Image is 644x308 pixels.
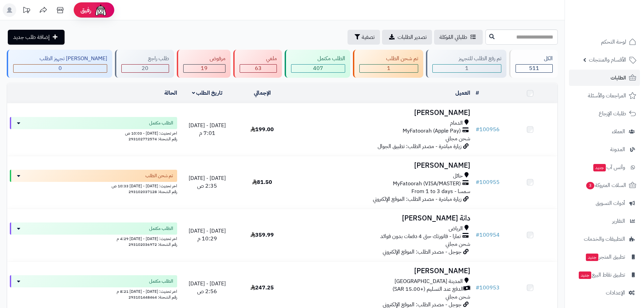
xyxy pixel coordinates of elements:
[14,65,107,72] div: 0
[395,278,463,285] span: المدينة [GEOGRAPHIC_DATA]
[476,284,479,292] span: #
[121,55,169,63] div: طلب راجع
[383,248,461,256] span: جوجل - مصدر الطلب: الموقع الإلكتروني
[606,288,625,298] span: الإعدادات
[362,33,375,41] span: تصفية
[398,33,427,41] span: تصدير الطلبات
[251,284,274,292] span: 247.25
[175,50,232,78] a: مرفوض 19
[446,293,470,301] span: شحن مجاني
[569,249,640,265] a: تطبيق المتجرجديد
[252,178,272,186] span: 81.50
[189,280,226,295] span: [DATE] - [DATE] 2:56 ص
[569,88,640,104] a: المراجعات والأسئلة
[192,89,223,97] a: تاريخ الطلب
[10,235,177,242] div: اخر تحديث: [DATE] - [DATE] 4:29 م
[433,65,501,72] div: 1
[128,189,177,195] span: رقم الشحنة: 293102037128
[232,50,283,78] a: ملغي 63
[94,3,108,17] img: ai-face.png
[392,285,463,293] span: الدفع عند التسليم (+15.00 SAR)
[10,182,177,189] div: اخر تحديث: [DATE] - [DATE] 10:33 ص
[291,65,345,72] div: 407
[164,89,177,97] a: الحالة
[80,6,91,14] span: رفيق
[10,287,177,294] div: اخر تحديث: [DATE] - [DATE] 8:21 م
[348,30,380,45] button: تصفية
[476,125,500,134] a: #100956
[122,65,168,72] div: 20
[453,172,463,180] span: حائل
[255,64,262,72] span: 63
[149,278,173,285] span: الطلب مكتمل
[446,240,470,248] span: شحن مجاني
[292,162,470,169] h3: [PERSON_NAME]
[589,55,626,65] span: الأقسام والمنتجات
[569,177,640,193] a: السلات المتروكة3
[476,284,500,292] a: #100953
[313,64,323,72] span: 407
[612,216,625,226] span: التقارير
[569,231,640,247] a: التطبيقات والخدمات
[128,136,177,142] span: رقم الشحنة: 293102772574
[128,241,177,247] span: رقم الشحنة: 293102036972
[13,55,107,63] div: [PERSON_NAME] تجهيز الطلب
[588,91,626,100] span: المراجعات والأسئلة
[439,33,467,41] span: طلباتي المُوكلة
[476,231,479,239] span: #
[476,178,479,186] span: #
[145,172,173,179] span: تم شحن الطلب
[378,142,461,150] span: زيارة مباشرة - مصدر الطلب: تطبيق الجوال
[10,129,177,136] div: اخر تحديث: [DATE] - 10:03 ص
[578,270,625,280] span: تطبيق نقاط البيع
[569,285,640,301] a: الإعدادات
[476,231,500,239] a: #100954
[569,195,640,211] a: أدوات التسويق
[569,141,640,158] a: المدونة
[373,195,461,203] span: زيارة مباشرة - مصدر الطلب: الموقع الإلكتروني
[8,30,65,45] a: إضافة طلب جديد
[254,89,271,97] a: الإجمالي
[569,213,640,229] a: التقارير
[508,50,559,78] a: الكل511
[446,135,470,143] span: شحن مجاني
[593,164,606,171] span: جديد
[569,34,640,50] a: لوحة التحكم
[352,50,424,78] a: تم شحن الطلب 1
[610,145,625,154] span: المدونة
[149,120,173,126] span: الطلب مكتمل
[128,294,177,300] span: رقم الشحنة: 293101448464
[142,64,148,72] span: 20
[240,65,277,72] div: 63
[189,174,226,190] span: [DATE] - [DATE] 2:35 ص
[432,55,501,63] div: تم رفع الطلب للتجهيز
[569,105,640,122] a: طلبات الإرجاع
[382,30,432,45] a: تصدير الطلبات
[596,198,625,208] span: أدوات التسويق
[593,163,625,172] span: وآتس آب
[13,33,50,41] span: إضافة طلب جديد
[393,180,461,188] span: MyFatoorah (VISA/MASTER)
[183,55,225,63] div: مرفوض
[569,159,640,175] a: وآتس آبجديد
[359,55,418,63] div: تم شحن الطلب
[58,64,62,72] span: 0
[584,234,625,244] span: التطبيقات والخدمات
[360,65,418,72] div: 1
[465,64,469,72] span: 1
[586,181,626,190] span: السلات المتروكة
[411,187,470,195] span: سمسا - From 1 to 3 days
[449,225,463,233] span: الرياض
[599,109,626,118] span: طلبات الإرجاع
[476,125,479,134] span: #
[283,50,352,78] a: الطلب مكتمل 407
[569,123,640,140] a: العملاء
[18,3,35,19] a: تحديثات المنصة
[598,18,638,32] img: logo-2.png
[569,70,640,86] a: الطلبات
[585,252,625,262] span: تطبيق المتجر
[601,37,626,47] span: لوحة التحكم
[529,64,539,72] span: 511
[292,109,470,117] h3: [PERSON_NAME]
[292,214,470,222] h3: دانة [PERSON_NAME]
